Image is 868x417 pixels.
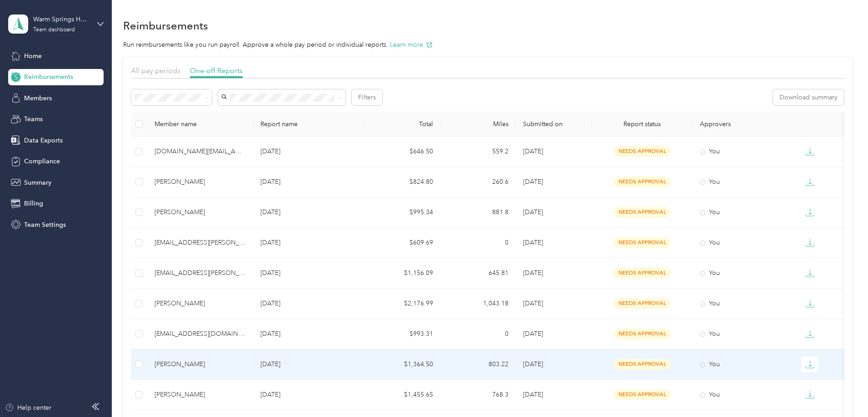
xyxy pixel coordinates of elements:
[614,389,671,400] span: needs approval
[614,237,671,248] span: needs approval
[700,329,786,339] div: You
[700,299,786,309] div: You
[260,390,357,400] p: [DATE]
[614,146,671,157] span: needs approval
[352,89,382,105] button: Filters
[440,258,516,289] td: 645.81
[364,380,440,410] td: $1,455.65
[260,238,357,248] p: [DATE]
[260,147,357,157] p: [DATE]
[700,238,786,248] div: You
[364,197,440,228] td: $995.34
[33,15,90,24] div: Warm Springs Home Health Inc
[448,120,509,128] div: Miles
[614,359,671,369] span: needs approval
[599,120,685,128] span: Report status
[24,114,43,124] span: Teams
[123,40,853,49] p: Run reimbursements like you run payroll. Approve a whole pay period or individual reports.
[440,319,516,349] td: 0
[372,120,433,128] div: Total
[700,390,786,400] div: You
[260,207,357,217] p: [DATE]
[24,220,66,230] span: Team Settings
[24,157,60,166] span: Compliance
[155,390,246,400] div: [PERSON_NAME]
[24,51,42,61] span: Home
[523,178,543,186] span: [DATE]
[364,258,440,289] td: $1,156.09
[440,167,516,197] td: 260.6
[700,268,786,278] div: You
[693,112,793,137] th: Approvers
[440,349,516,380] td: 803.22
[364,137,440,167] td: $646.50
[516,112,592,137] th: Submitted on
[523,208,543,216] span: [DATE]
[24,93,52,103] span: Members
[155,177,246,187] div: [PERSON_NAME]
[260,359,357,369] p: [DATE]
[440,137,516,167] td: 559.2
[155,329,246,339] div: [EMAIL_ADDRESS][DOMAIN_NAME]
[523,360,543,368] span: [DATE]
[260,268,357,278] p: [DATE]
[523,330,543,338] span: [DATE]
[364,319,440,349] td: $993.31
[364,349,440,380] td: $1,364.50
[440,380,516,410] td: 768.3
[33,27,75,33] div: Team dashboard
[24,72,73,82] span: Reimbursements
[24,136,63,145] span: Data Exports
[700,207,786,217] div: You
[260,329,357,339] p: [DATE]
[440,289,516,319] td: 1,043.18
[190,66,243,75] span: One-off Reports
[364,228,440,258] td: $609.69
[155,359,246,369] div: [PERSON_NAME]
[24,178,51,187] span: Summary
[155,147,246,157] div: [DOMAIN_NAME][EMAIL_ADDRESS][DOMAIN_NAME]
[614,268,671,278] span: needs approval
[700,177,786,187] div: You
[523,299,543,307] span: [DATE]
[24,199,43,208] span: Billing
[614,207,671,217] span: needs approval
[253,112,364,137] th: Report name
[523,147,543,155] span: [DATE]
[155,120,246,128] div: Member name
[5,403,51,412] button: Help center
[614,329,671,339] span: needs approval
[260,299,357,309] p: [DATE]
[364,167,440,197] td: $824.80
[260,177,357,187] p: [DATE]
[700,147,786,157] div: You
[614,177,671,187] span: needs approval
[123,21,208,30] h1: Reimbursements
[155,268,246,278] div: [EMAIL_ADDRESS][PERSON_NAME][DOMAIN_NAME]
[523,391,543,398] span: [DATE]
[523,239,543,246] span: [DATE]
[155,207,246,217] div: [PERSON_NAME]
[155,299,246,309] div: [PERSON_NAME]
[155,238,246,248] div: [EMAIL_ADDRESS][PERSON_NAME][DOMAIN_NAME]
[440,228,516,258] td: 0
[440,197,516,228] td: 881.8
[131,66,180,75] span: All pay periods
[817,366,868,417] iframe: Everlance-gr Chat Button Frame
[390,40,433,49] button: Learn more
[700,359,786,369] div: You
[364,289,440,319] td: $2,176.99
[614,298,671,309] span: needs approval
[147,112,253,137] th: Member name
[523,269,543,277] span: [DATE]
[773,89,844,105] button: Download summary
